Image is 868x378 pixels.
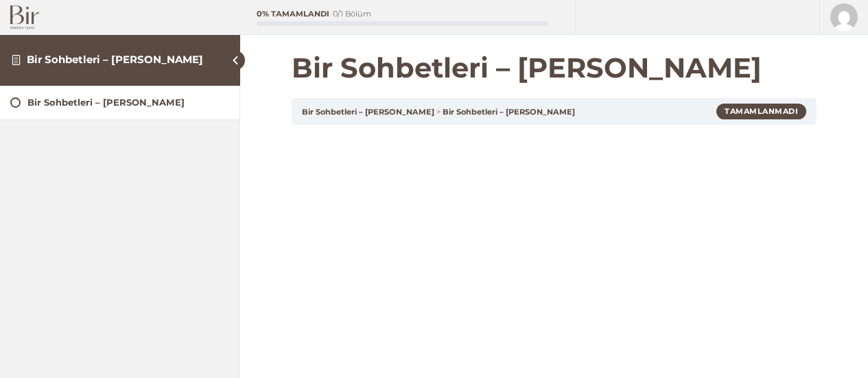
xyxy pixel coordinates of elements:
img: Bir Logo [10,5,39,29]
div: Bir Sohbetleri – [PERSON_NAME] [27,96,229,109]
div: 0% Tamamlandı [257,10,329,18]
a: Bir Sohbetleri – [PERSON_NAME] [302,107,434,117]
h1: Bir Sohbetleri – [PERSON_NAME] [292,51,817,84]
a: Bir Sohbetleri – [PERSON_NAME] [27,53,203,66]
div: 0/1 Bölüm [333,10,371,18]
a: Bir Sohbetleri – [PERSON_NAME] [10,96,229,109]
div: Tamamlanmadı [716,104,806,119]
a: Bir Sohbetleri – [PERSON_NAME] [443,107,575,117]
